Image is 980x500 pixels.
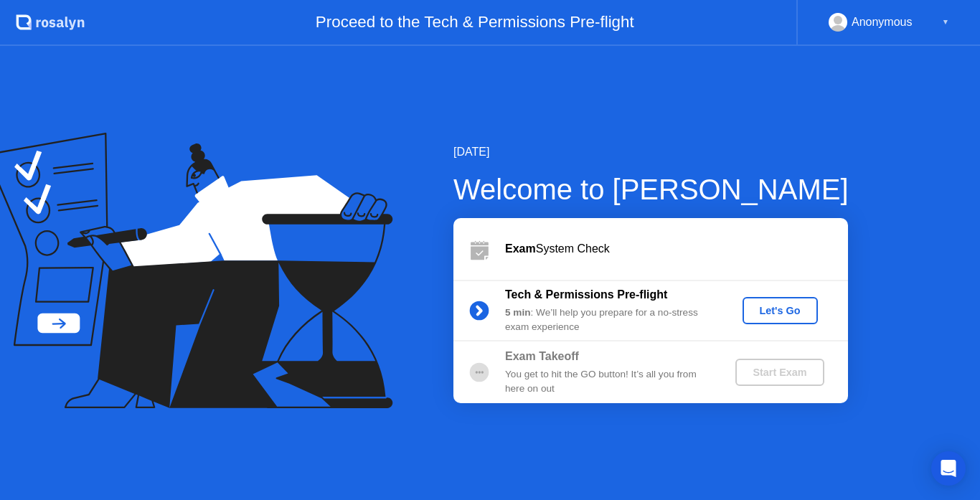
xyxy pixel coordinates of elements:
[748,305,812,316] div: Let's Go
[505,240,848,258] div: System Check
[505,288,667,301] b: Tech & Permissions Pre-flight
[852,13,913,32] div: Anonymous
[505,367,712,397] div: You get to hit the GO button! It’s all you from here on out
[453,168,849,211] div: Welcome to [PERSON_NAME]
[505,306,712,335] div: : We’ll help you prepare for a no-stress exam experience
[741,367,818,378] div: Start Exam
[453,143,849,161] div: [DATE]
[505,350,579,362] b: Exam Takeoff
[505,242,536,255] b: Exam
[942,13,949,32] div: ▼
[743,297,818,324] button: Let's Go
[735,359,824,386] button: Start Exam
[505,307,531,318] b: 5 min
[931,451,966,486] div: Open Intercom Messenger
